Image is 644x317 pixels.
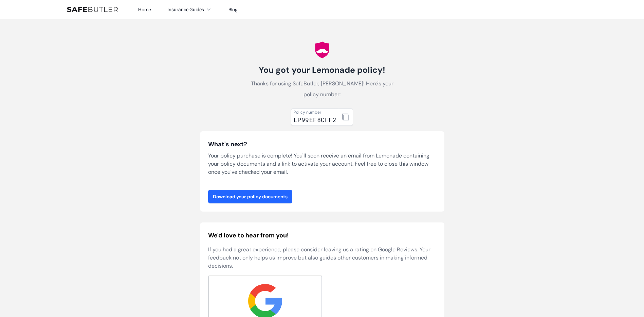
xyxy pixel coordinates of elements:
[294,115,336,124] div: LP99EF8CFF2
[246,65,398,76] h1: You got your Lemonade policy!
[208,190,292,203] a: Download your policy documents
[138,6,151,13] a: Home
[246,78,398,100] p: Thanks for using SafeButler, [PERSON_NAME]! Here's your policy number:
[167,5,212,14] button: Insurance Guides
[67,7,118,12] img: SafeButler Text Logo
[208,246,436,270] p: If you had a great experience, please consider leaving us a rating on Google Reviews. Your feedba...
[208,152,436,176] p: Your policy purchase is complete! You'll soon receive an email from Lemonade containing your poli...
[208,139,436,149] h3: What's next?
[294,110,336,115] div: Policy number
[208,231,436,240] h2: We'd love to hear from you!
[228,6,238,13] a: Blog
